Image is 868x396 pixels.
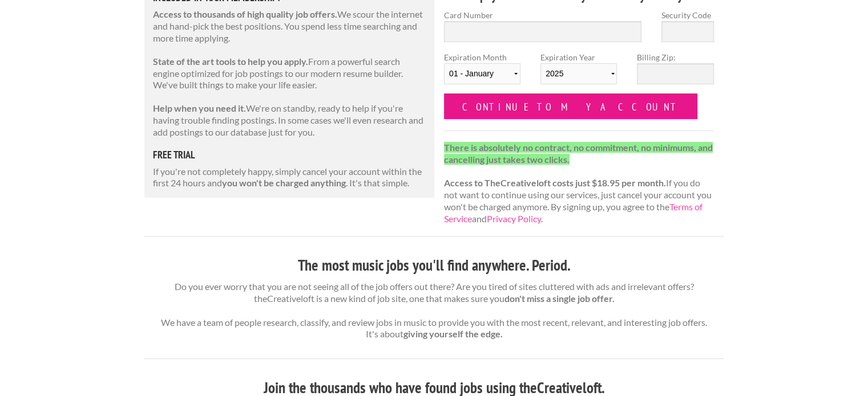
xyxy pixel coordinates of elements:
[153,103,426,138] p: We're on standby, ready to help if you're having trouble finding postings. In some cases we'll ev...
[487,213,541,224] a: Privacy Policy
[444,93,697,119] input: Continue to my account
[444,201,703,224] a: Terms of Service
[222,177,346,188] strong: you won't be charged anything
[153,103,246,113] strong: Help when you need it.
[444,51,520,93] label: Expiration Month
[444,9,641,21] label: Card Number
[504,293,615,304] strong: don't miss a single job offer.
[153,150,426,160] h5: free trial
[153,56,308,67] strong: State of the art tools to help you apply.
[444,142,714,225] p: If you do not want to continue using our services, just cancel your account you won't be charged ...
[144,281,724,340] p: Do you ever worry that you are not seeing all of the job offers out there? Are you tired of sites...
[637,51,713,63] label: Billing Zip:
[661,9,714,21] label: Security Code
[444,177,666,188] strong: Access to TheCreativeloft costs just $18.95 per month.
[444,142,713,165] strong: There is absolutely no contract, no commitment, no minimums, and cancelling just takes two clicks.
[444,63,520,84] select: Expiration Month
[144,255,724,276] h3: The most music jobs you'll find anywhere. Period.
[540,63,617,84] select: Expiration Year
[153,56,426,91] p: From a powerful search engine optimized for job postings to our modern resume builder. We've buil...
[403,328,503,339] strong: giving yourself the edge.
[153,9,426,44] p: We scour the internet and hand-pick the best positions. You spend less time searching and more ti...
[540,51,617,93] label: Expiration Year
[153,166,426,190] p: If you're not completely happy, simply cancel your account within the first 24 hours and . It's t...
[153,9,337,19] strong: Access to thousands of high quality job offers.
